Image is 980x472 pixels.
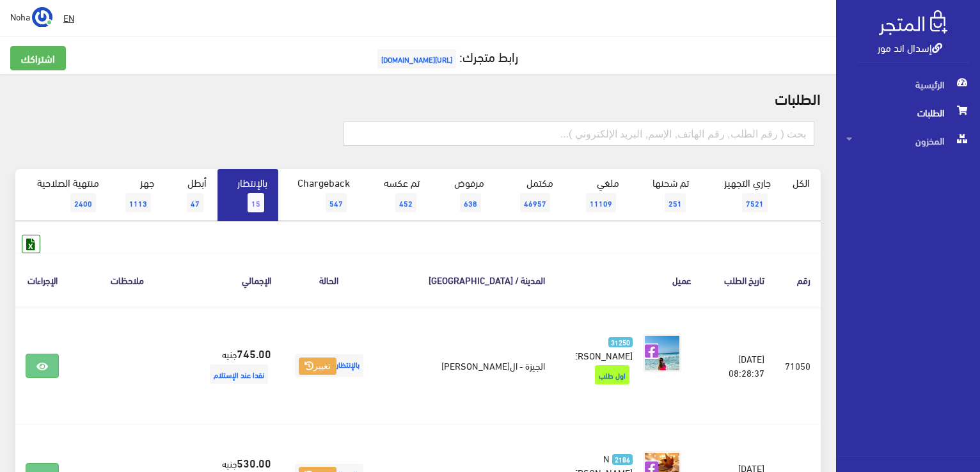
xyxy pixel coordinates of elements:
a: ... Noha [10,6,52,27]
th: المدينة / [GEOGRAPHIC_DATA] [377,253,555,306]
input: بحث ( رقم الطلب, رقم الهاتف, الإسم, البريد اﻹلكتروني )... [344,122,814,146]
img: ... [32,7,52,28]
th: عميل [555,253,702,306]
span: 31250 [608,337,633,348]
td: 71050 [775,307,821,425]
span: 547 [326,193,347,212]
a: بالإنتظار15 [217,169,278,221]
a: 31250 [PERSON_NAME] [576,334,633,362]
a: الرئيسية [836,70,980,98]
a: EN [58,6,79,29]
th: ملاحظات [69,253,186,306]
span: اول طلب [595,365,629,384]
a: أبطل47 [165,169,217,221]
span: الطلبات [846,98,970,127]
th: الحالة [281,253,377,306]
a: تم عكسه452 [361,169,430,221]
th: رقم [775,253,821,306]
span: [URL][DOMAIN_NAME] [377,49,456,68]
span: نقدا عند الإستلام [210,365,268,384]
span: 2400 [70,193,96,212]
a: مرفوض638 [431,169,495,221]
span: الرئيسية [846,70,970,98]
a: رابط متجرك:[URL][DOMAIN_NAME] [374,44,518,68]
th: الإجراءات [15,253,69,306]
td: [DATE] 08:28:37 [702,307,775,425]
a: جاري التجهيز7521 [700,169,782,221]
span: المخزون [846,127,970,155]
strong: 530.00 [237,454,271,471]
a: ملغي11109 [564,169,630,221]
img: picture [643,334,681,372]
strong: 745.00 [237,345,271,361]
img: . [879,10,947,35]
a: جهز1113 [110,169,165,221]
span: بالإنتظار [295,354,363,377]
th: تاريخ الطلب [702,253,775,306]
a: المخزون [836,127,980,155]
span: [PERSON_NAME] [564,346,633,364]
span: 11109 [586,193,616,212]
a: الطلبات [836,98,980,127]
span: 46957 [520,193,550,212]
span: 47 [187,193,203,212]
a: إسدال اند مور [878,38,942,56]
span: Noha [10,8,30,24]
span: 1113 [125,193,151,212]
td: الجيزة - ال[PERSON_NAME] [377,307,555,425]
span: 452 [395,193,416,212]
a: اشتراكك [10,46,66,70]
button: تغيير [299,358,336,375]
iframe: Drift Widget Chat Controller [15,384,64,433]
span: 15 [248,193,264,212]
a: الكل [782,169,821,196]
span: 2186 [612,454,633,465]
span: 638 [460,193,481,212]
td: جنيه [186,307,281,425]
th: اﻹجمالي [186,253,281,306]
a: منتهية الصلاحية2400 [15,169,110,221]
a: مكتمل46957 [495,169,564,221]
a: تم شحنها251 [630,169,700,221]
u: EN [63,10,74,26]
h2: الطلبات [15,90,821,106]
a: Chargeback547 [278,169,361,221]
span: 7521 [742,193,768,212]
span: 251 [665,193,686,212]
